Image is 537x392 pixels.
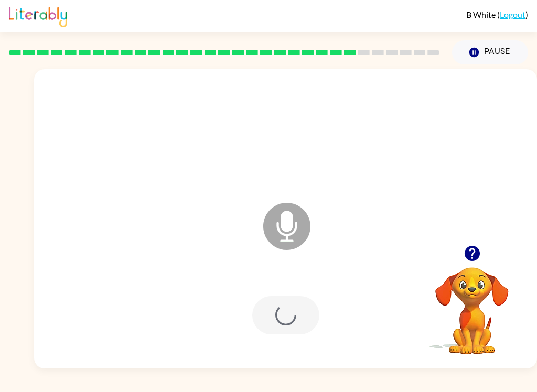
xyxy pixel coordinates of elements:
[420,251,524,356] video: Your browser must support playing .mp4 files to use Literably. Please try using another browser.
[500,9,525,19] a: Logout
[452,40,528,64] button: Pause
[466,9,528,19] div: ( )
[9,4,67,27] img: Literably
[466,9,497,19] span: B White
